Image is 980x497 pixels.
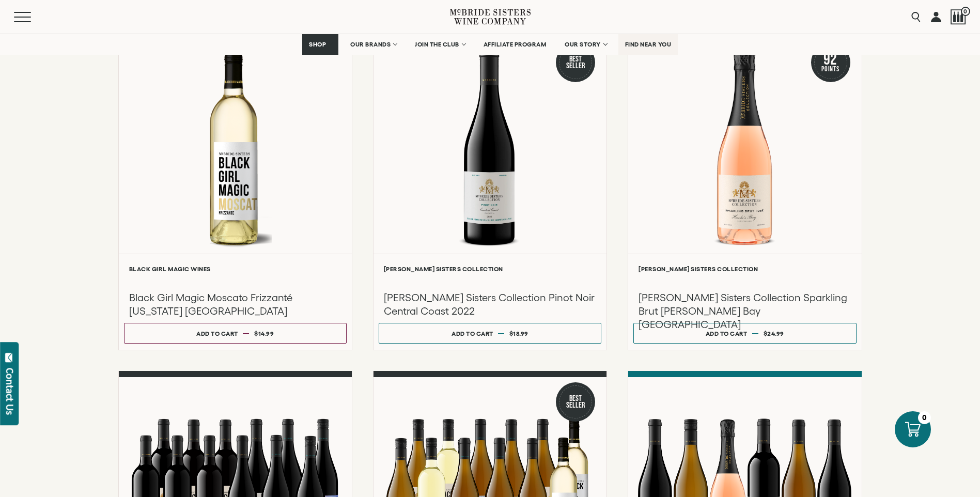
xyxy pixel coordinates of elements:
span: 0 [961,7,970,16]
a: SHOP [302,34,338,55]
h6: Black Girl Magic Wines [129,266,341,272]
button: Mobile Menu Trigger [14,12,51,22]
span: JOIN THE CLUB [415,41,459,48]
span: $18.99 [509,330,528,337]
h3: Black Girl Magic Moscato Frizzanté [US_STATE] [GEOGRAPHIC_DATA] [129,291,341,318]
button: Add to cart $14.99 [124,323,347,344]
span: $14.99 [254,330,274,337]
span: OUR BRANDS [350,41,391,48]
div: Add to cart [196,326,238,341]
div: Add to cart [706,326,748,341]
div: Contact Us [5,368,15,415]
span: OUR STORY [565,41,601,48]
h6: [PERSON_NAME] Sisters Collection [639,266,851,272]
a: White Black Girl Magic Moscato Frizzanté California NV Black Girl Magic Wines Black Girl Magic Mo... [118,32,352,350]
h6: [PERSON_NAME] Sisters Collection [384,266,596,272]
h3: [PERSON_NAME] Sisters Collection Sparkling Brut [PERSON_NAME] Bay [GEOGRAPHIC_DATA] [639,291,851,331]
div: Add to cart [452,326,493,341]
div: 0 [918,411,931,424]
a: FIND NEAR YOU [618,34,678,55]
span: FIND NEAR YOU [625,41,672,48]
button: Add to cart $24.99 [633,323,856,344]
button: Add to cart $18.99 [379,323,601,344]
a: AFFILIATE PROGRAM [477,34,553,55]
a: OUR BRANDS [344,34,403,55]
a: Pink 92 Points McBride Sisters Collection Sparkling Brut Rose Hawke's Bay NV [PERSON_NAME] Sister... [628,32,862,350]
span: SHOP [309,41,326,48]
h3: [PERSON_NAME] Sisters Collection Pinot Noir Central Coast 2022 [384,291,596,318]
span: AFFILIATE PROGRAM [484,41,547,48]
a: OUR STORY [558,34,613,55]
a: JOIN THE CLUB [408,34,472,55]
a: Red Best Seller McBride Sisters Collection Central Coast Pinot Noir [PERSON_NAME] Sisters Collect... [373,32,607,350]
span: $24.99 [764,330,784,337]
